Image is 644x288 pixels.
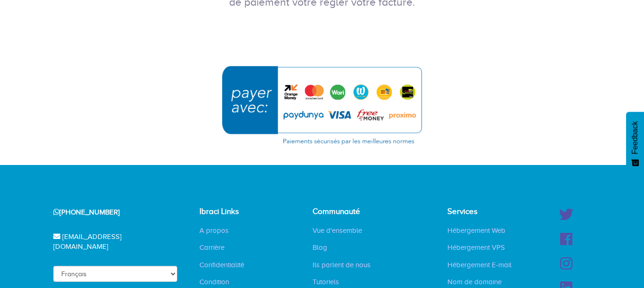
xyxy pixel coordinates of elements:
a: Ils parlent de nous [305,260,378,270]
a: Vue d'ensemble [305,226,369,235]
a: A propos [192,226,236,235]
a: Hébergement Web [440,226,512,235]
h4: Communauté [313,207,378,216]
img: Choisissez cette option pour continuer avec l'un de ces moyens de paiement : PayDunya, Yup Money,... [216,59,428,151]
button: Feedback - Afficher l’enquête [626,112,644,176]
div: [EMAIL_ADDRESS][DOMAIN_NAME] [41,225,177,259]
a: Condition [192,277,236,287]
h4: Ibraci Links [199,207,261,216]
a: Carrière [192,243,231,252]
a: Blog [305,243,334,252]
span: Feedback [631,121,639,154]
div: [PHONE_NUMBER] [41,200,177,224]
a: Nom de domaine [440,277,509,287]
a: Hébergement VPS [440,243,512,252]
h4: Services [447,207,519,216]
a: Hébergement E-mail [440,260,519,270]
a: Confidentialité [192,260,251,270]
a: Tutoriels [305,277,346,287]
